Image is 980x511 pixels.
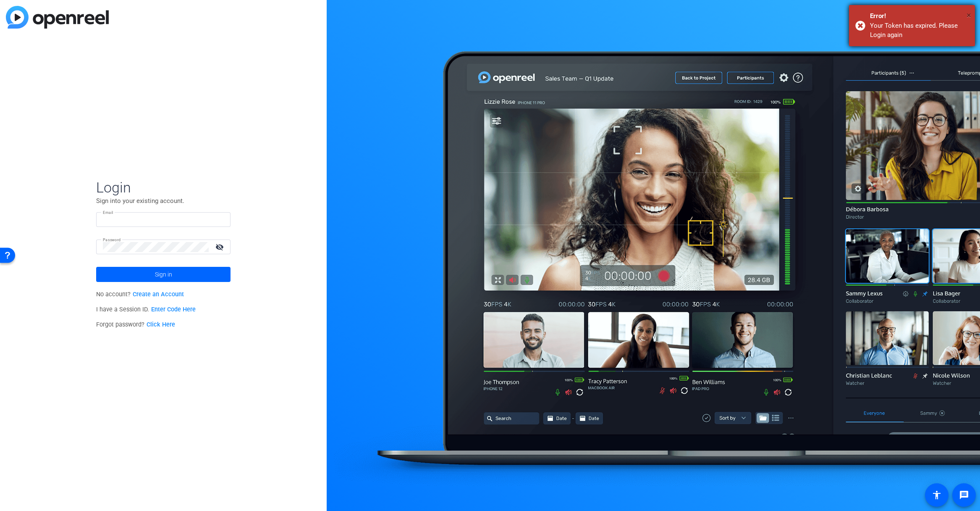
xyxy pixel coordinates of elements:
[959,490,969,500] mat-icon: message
[147,321,175,328] a: Click Here
[133,291,184,298] a: Create an Account
[6,6,109,29] img: blue-gradient.svg
[96,267,231,282] button: Sign in
[210,241,231,253] mat-icon: visibility_off
[96,306,196,313] span: I have a Session ID.
[96,321,175,328] span: Forgot password?
[96,196,231,205] p: Sign into your existing account.
[151,306,196,313] a: Enter Code Here
[967,10,971,20] span: ×
[103,210,113,215] mat-label: Email
[155,264,172,285] span: Sign in
[870,21,969,40] div: Your Token has expired. Please Login again
[103,237,121,242] mat-label: Password
[103,215,224,225] input: Enter Email Address
[932,490,942,500] mat-icon: accessibility
[870,11,969,21] div: Error!
[96,179,231,196] span: Login
[96,291,184,298] span: No account?
[967,9,971,21] button: Close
